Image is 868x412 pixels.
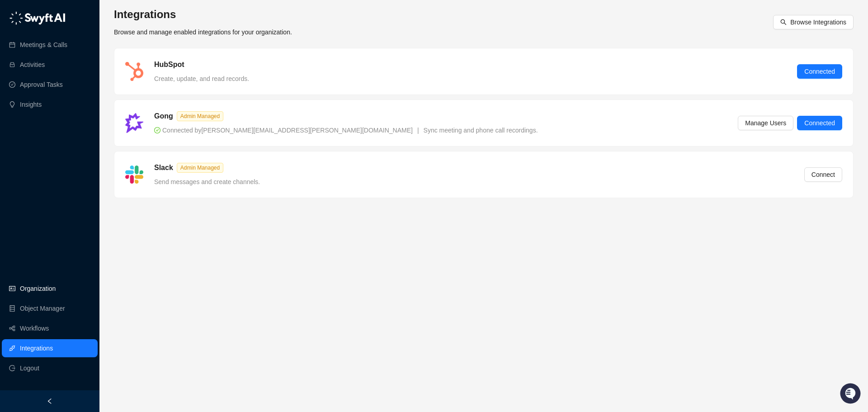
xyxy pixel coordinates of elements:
span: Browse Integrations [790,17,846,27]
span: Send messages and create channels. [154,178,260,185]
h5: Gong [154,111,173,122]
button: Connect [804,167,842,182]
span: check-circle [154,127,160,133]
a: Integrations [20,339,53,357]
span: Connect [811,170,835,180]
h5: Slack [154,162,173,173]
h5: HubSpot [154,59,184,70]
span: Status [50,127,70,136]
p: Welcome 👋 [9,36,165,51]
a: 📶Status [37,123,73,139]
button: Browse Integrations [773,15,854,29]
iframe: Open customer support [839,382,863,407]
span: Connected [804,118,835,128]
span: Admin Managed [177,111,223,121]
button: Connected [797,116,842,130]
a: Activities [20,56,45,74]
span: Browse and manage enabled integrations for your organization. [114,28,292,36]
div: 📶 [41,128,48,135]
img: gong-Dwh8HbPa.png [125,113,143,133]
a: Organization [20,279,56,298]
a: Powered byPylon [64,148,109,156]
a: Object Manager [20,299,65,317]
div: Start new chat [31,82,148,91]
h3: Integrations [114,7,292,22]
button: Connected [797,64,842,79]
div: We're available if you need us! [31,91,114,98]
span: Connected by [PERSON_NAME][EMAIL_ADDRESS][PERSON_NAME][DOMAIN_NAME] [154,127,413,134]
span: Admin Managed [177,163,223,173]
a: Workflows [20,319,49,337]
div: 📚 [9,128,16,135]
a: Approval Tasks [20,76,63,94]
img: logo-05li4sbe.png [9,11,66,25]
h2: How can we help? [9,51,165,65]
img: 5124521997842_fc6d7dfcefe973c2e489_88.png [9,82,25,98]
span: logout [9,365,15,371]
img: hubspot-DkpyWjJb.png [125,62,143,81]
span: Create, update, and read records. [154,75,249,82]
span: Logout [20,359,39,377]
img: Swyft AI [9,9,27,27]
span: Pylon [90,149,109,156]
span: Sync meeting and phone call recordings. [424,127,538,134]
button: Start new chat [154,85,165,95]
span: Connected [804,66,835,76]
a: Insights [20,95,42,114]
span: Docs [18,127,33,136]
span: search [780,19,787,25]
span: left [47,398,53,404]
a: Meetings & Calls [20,36,67,54]
button: Manage Users [738,116,793,130]
img: slack-Cn3INd-T.png [125,166,143,184]
span: Manage Users [745,118,786,128]
span: | [417,127,419,134]
a: 📚Docs [5,123,37,139]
